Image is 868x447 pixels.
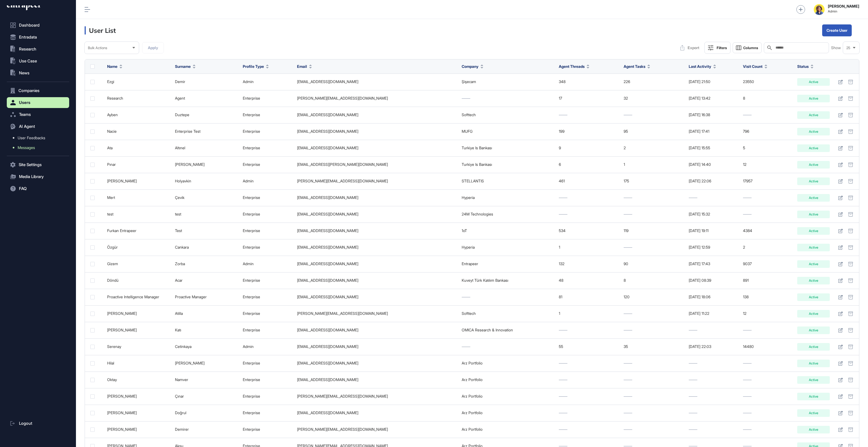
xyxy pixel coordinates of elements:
[828,4,859,8] strong: [PERSON_NAME]
[624,64,650,69] button: Agent Tasks
[7,20,69,31] a: Dashboard
[175,262,237,266] div: Zorba
[7,418,69,429] a: Logout
[175,361,237,365] div: [PERSON_NAME]
[743,46,758,50] span: Columns
[107,162,170,167] div: Pınar
[559,229,618,233] div: 534
[243,328,292,332] div: enterprise
[175,328,237,332] div: Katı
[9,133,69,143] a: User Feedbacks
[743,129,792,134] div: 796
[7,44,69,55] button: Research
[689,245,738,249] div: [DATE] 12:59
[175,411,237,415] div: Doğrul
[462,261,478,266] a: Entrapeer
[297,262,456,266] div: [EMAIL_ADDRESS][DOMAIN_NAME]
[243,378,292,382] div: enterprise
[797,376,830,384] div: Active
[107,96,170,100] div: Research
[559,64,589,69] button: Agent Threads
[462,129,473,134] a: MUFG
[822,24,852,36] button: Create User
[689,212,738,216] div: [DATE] 15:32
[689,80,738,84] div: [DATE] 21:50
[797,260,830,268] div: Active
[7,171,69,182] button: Media Library
[797,343,830,351] div: Active
[7,68,69,78] button: News
[297,229,456,233] div: [EMAIL_ADDRESS][DOMAIN_NAME]
[297,129,456,134] div: [EMAIL_ADDRESS][DOMAIN_NAME]
[743,179,792,183] div: 17957
[19,175,44,179] span: Media Library
[828,9,859,13] span: Admin
[175,80,237,84] div: Demir
[624,262,683,266] div: 90
[175,113,237,117] div: Duztepe
[107,245,170,249] div: Özgür
[243,344,292,349] div: admin
[743,245,792,249] div: 2
[243,146,292,150] div: enterprise
[107,411,170,415] div: [PERSON_NAME]
[107,195,170,200] div: Mert
[624,295,683,299] div: 120
[814,4,825,15] img: admin-avatar
[175,64,196,69] button: Surname
[797,393,830,400] div: Active
[797,360,830,367] div: Active
[797,409,830,417] div: Active
[462,278,508,283] a: Kuveyt Türk Katılım Bankası
[797,78,830,86] div: Active
[175,229,237,233] div: Test
[243,427,292,432] div: enterprise
[297,195,456,200] div: [EMAIL_ADDRESS][DOMAIN_NAME]
[559,295,618,299] div: 81
[462,410,483,415] a: Arz Portfolio
[559,245,618,249] div: 1
[559,129,618,134] div: 199
[243,311,292,316] div: enterprise
[689,262,738,266] div: [DATE] 17:43
[107,328,170,332] div: [PERSON_NAME]
[107,113,170,117] div: Ayben
[297,64,312,69] button: Email
[297,96,456,100] div: [PERSON_NAME][EMAIL_ADDRESS][DOMAIN_NAME]
[704,42,730,54] button: Filters
[175,162,237,167] div: [PERSON_NAME]
[797,194,830,202] div: Active
[689,113,738,117] div: [DATE] 16:38
[297,245,456,249] div: [EMAIL_ADDRESS][DOMAIN_NAME]
[175,64,191,69] span: Surname
[7,56,69,66] button: Use Case
[243,179,292,183] div: admin
[243,278,292,283] div: enterprise
[175,278,237,283] div: Acar
[797,244,830,251] div: Active
[243,64,264,69] span: Profile Type
[297,427,456,432] div: [PERSON_NAME][EMAIL_ADDRESS][DOMAIN_NAME]
[297,328,456,332] div: [EMAIL_ADDRESS][DOMAIN_NAME]
[624,146,683,150] div: 2
[624,278,683,283] div: 8
[243,129,292,134] div: enterprise
[175,245,237,249] div: Cankara
[797,177,830,185] div: Active
[175,427,237,432] div: Demirer
[18,88,40,93] span: Companies
[243,361,292,365] div: enterprise
[689,179,738,183] div: [DATE] 22:06
[175,96,237,100] div: Agent
[297,344,456,349] div: [EMAIL_ADDRESS][DOMAIN_NAME]
[797,426,830,433] div: Active
[243,212,292,216] div: enterprise
[175,146,237,150] div: Altınel
[462,112,476,117] a: Softtech
[19,35,37,39] span: Entradata
[175,195,237,200] div: Çevik
[462,64,478,69] span: Company
[689,129,738,134] div: [DATE] 17:41
[689,146,738,150] div: [DATE] 15:55
[175,311,237,316] div: Atilla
